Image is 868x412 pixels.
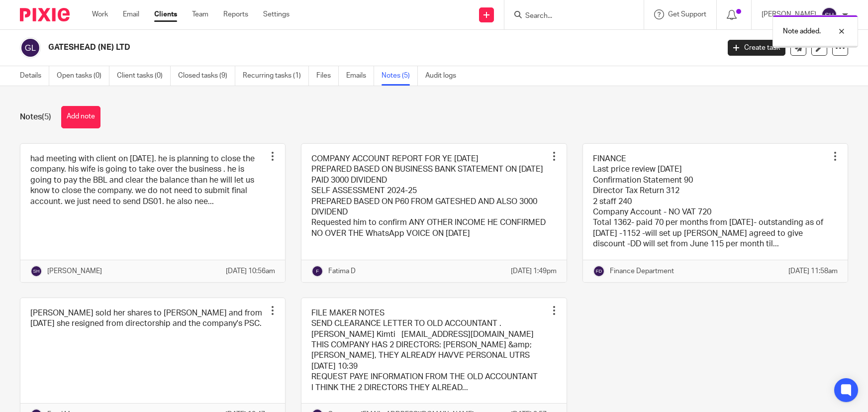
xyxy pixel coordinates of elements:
h2: GATESHEAD (NE) LTD [48,42,580,53]
p: Finance Department [610,266,674,276]
h1: Notes [20,112,51,122]
p: [DATE] 11:58am [788,266,838,276]
p: [PERSON_NAME] [47,266,102,276]
a: Open tasks (0) [57,66,109,86]
img: svg%3E [821,7,837,23]
a: Reports [223,9,248,19]
a: Closed tasks (9) [178,66,235,86]
a: Client tasks (0) [117,66,171,86]
img: svg%3E [20,37,41,58]
a: Clients [154,9,177,19]
img: Pixie [20,8,70,21]
p: Fatima D [328,266,356,276]
img: svg%3E [593,265,605,277]
a: Files [316,66,339,86]
a: Work [92,9,108,19]
p: [DATE] 1:49pm [511,266,557,276]
a: Emails [346,66,374,86]
a: Email [123,9,139,19]
a: Details [20,66,49,86]
button: Add note [61,106,100,128]
a: Team [192,9,208,19]
a: Recurring tasks (1) [243,66,309,86]
span: (5) [42,113,51,121]
p: [DATE] 10:56am [226,266,275,276]
a: Create task [728,40,785,56]
img: svg%3E [311,265,323,277]
a: Audit logs [425,66,464,86]
a: Notes (5) [382,66,418,86]
img: svg%3E [30,265,42,277]
p: Note added. [783,26,821,36]
a: Settings [263,9,289,19]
